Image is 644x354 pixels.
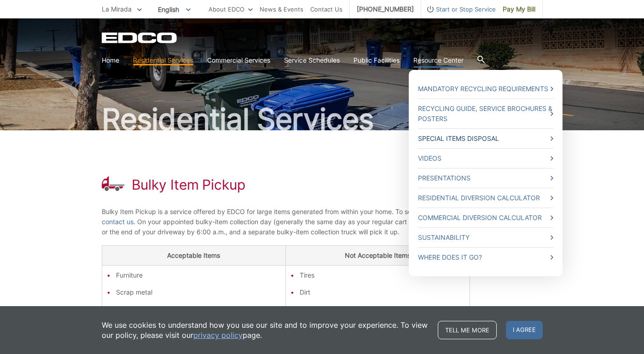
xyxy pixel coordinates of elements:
span: La Mirada [102,5,132,13]
strong: Acceptable Items [167,251,220,259]
a: Special Items Disposal [418,133,553,144]
a: Commercial Services [207,55,270,65]
a: Where Does it Go? [418,252,553,262]
p: Bulky Item Pickup is a service offered by EDCO for large items generated from within your home. T... [102,207,543,237]
strong: Not Acceptable Items [345,251,411,259]
a: Public Facilities [354,55,400,65]
span: I agree [506,321,543,339]
a: Contact Us [310,4,342,14]
li: Dirt [300,287,465,297]
a: Recycling Guide, Service Brochures & Posters [418,104,553,124]
a: Sustainability [418,232,553,243]
li: Furniture [116,270,281,280]
h1: Bulky Item Pickup [132,176,245,193]
a: Residential Services [133,55,193,65]
a: Resource Center [413,55,464,65]
li: Scrap metal [116,287,281,297]
li: Stoves [116,304,281,314]
a: Mandatory Recycling Requirements [418,84,553,94]
a: privacy policy [193,330,243,340]
a: Commercial Diversion Calculator [418,213,553,223]
span: Pay My Bill [503,4,535,14]
h2: Residential Services [102,104,543,134]
a: Residential Diversion Calculator [418,193,553,203]
a: Presentations [418,173,553,183]
a: Home [102,55,119,65]
span: English [151,2,197,17]
a: EDCD logo. Return to the homepage. [102,32,178,43]
a: Videos [418,153,553,163]
a: About EDCO [209,4,253,14]
a: contact us [102,217,133,227]
a: News & Events [260,4,303,14]
a: Service Schedules [284,55,340,65]
a: Tell me more [438,321,497,339]
li: Concrete [300,304,465,314]
p: We use cookies to understand how you use our site and to improve your experience. To view our pol... [102,320,429,340]
li: Tires [300,270,465,280]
